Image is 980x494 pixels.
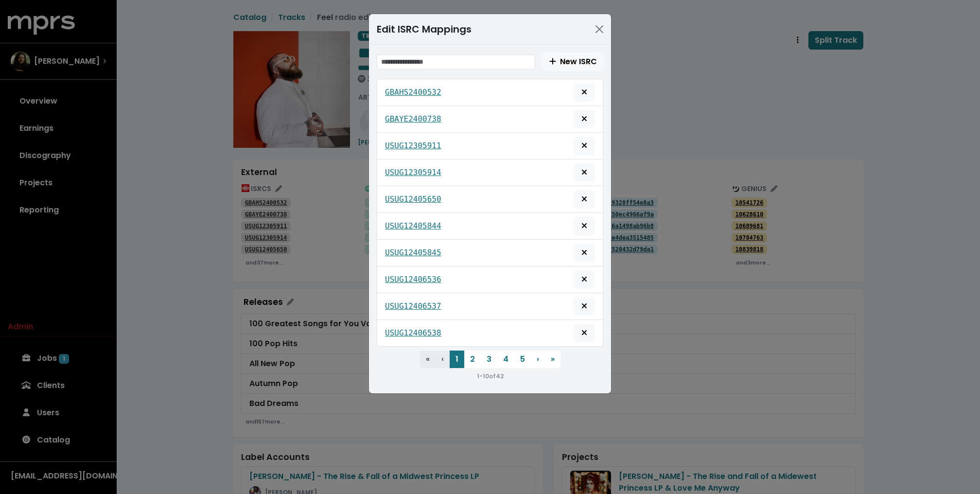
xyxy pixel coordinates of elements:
tt: USUG12305914 [385,168,441,177]
tt: USUG12405845 [385,248,441,257]
button: Delete mapping for this ISRC [574,163,595,182]
button: Delete mapping for this ISRC [574,217,595,235]
button: Delete mapping for this ISRC [574,190,595,209]
button: Create new ISRC track mapping [543,53,603,71]
tt: USUG12406538 [385,328,441,337]
span: › [537,353,539,365]
a: USUG12405844 [385,220,441,232]
button: Delete mapping for this ISRC [574,297,595,316]
button: Delete mapping for this ISRC [574,137,595,155]
small: 1 - 10 of 42 [477,372,504,380]
tt: GBAYE2400738 [385,114,441,123]
button: Delete mapping for this ISRC [574,324,595,342]
a: USUG12405650 [385,194,441,205]
a: USUG12305914 [385,167,441,178]
button: Delete mapping for this ISRC [574,110,595,128]
button: 3 [481,351,497,368]
tt: GBAHS2400532 [385,88,441,97]
tt: USUG12406536 [385,275,441,284]
button: 5 [514,351,531,368]
button: Delete mapping for this ISRC [574,244,595,262]
span: New ISRC [549,56,597,67]
a: USUG12305911 [385,140,441,152]
button: 4 [497,351,514,368]
button: Delete mapping for this ISRC [574,270,595,289]
a: USUG12405845 [385,247,441,259]
div: Edit ISRC Mappings [377,22,472,36]
button: Close [592,21,607,37]
span: » [551,353,555,365]
button: Delete mapping for this ISRC [574,83,595,102]
tt: USUG12406537 [385,301,441,311]
a: GBAHS2400532 [385,87,441,98]
button: 2 [464,351,481,368]
a: USUG12406537 [385,300,441,312]
a: USUG12406538 [385,327,441,339]
tt: USUG12405844 [385,221,441,230]
tt: USUG12305911 [385,141,441,150]
a: GBAYE2400738 [385,113,441,125]
button: 1 [450,351,464,368]
tt: USUG12405650 [385,194,441,204]
a: USUG12406536 [385,274,441,285]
